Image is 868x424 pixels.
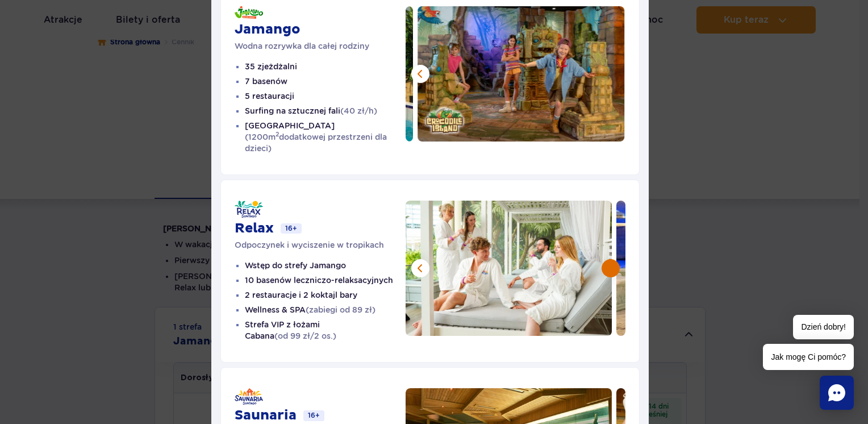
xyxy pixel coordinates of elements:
img: Dzieci bawiące się w przestrzeni z motywem dżungli i rzeźbami w stylu Azteków, ozdobionej kolorow... [418,6,625,142]
li: Wstęp do strefy Jamango [245,260,406,271]
span: 16+ [303,410,324,421]
span: (od 99 zł/2 os.) [274,331,336,340]
li: [GEOGRAPHIC_DATA] [245,120,406,154]
li: 2 restauracje i 2 koktajl bary [245,289,406,301]
li: 5 restauracji [245,90,406,102]
div: Chat [820,376,854,410]
li: Wellness & SPA [245,304,406,315]
img: Jamango - Water Jungle [235,6,263,19]
li: 35 zjeżdżalni [245,61,406,72]
span: (zabiegi od 89 zł) [306,305,375,314]
h3: Saunaria [235,407,297,424]
li: Surfing na sztucznej fali [245,105,406,117]
h3: Relax [235,220,274,237]
span: (1200m dodatkowej przestrzeni dla dzieci) [245,132,387,153]
li: 7 basenów [245,76,406,87]
li: Strefa VIP z łożami Cabana [245,319,406,342]
span: (40 zł/h) [340,106,377,115]
p: Odpoczynek i wyciszenie w tropikach [235,239,406,251]
li: 10 basenów leczniczo-relaksacyjnych [245,275,406,286]
span: Dzień dobry! [793,315,854,339]
sup: 2 [276,131,279,138]
span: Jak mogę Ci pomóc? [763,344,854,370]
h3: Jamango [235,21,406,38]
p: Wodna rozrywka dla całej rodziny [235,40,406,52]
img: Saunaria - Suntago [235,388,263,405]
img: Grupa przyjaciół wznosząca toast na leżakach z baldachimem [405,201,612,336]
span: 16+ [281,223,302,234]
img: Relax - Suntago [235,201,263,218]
